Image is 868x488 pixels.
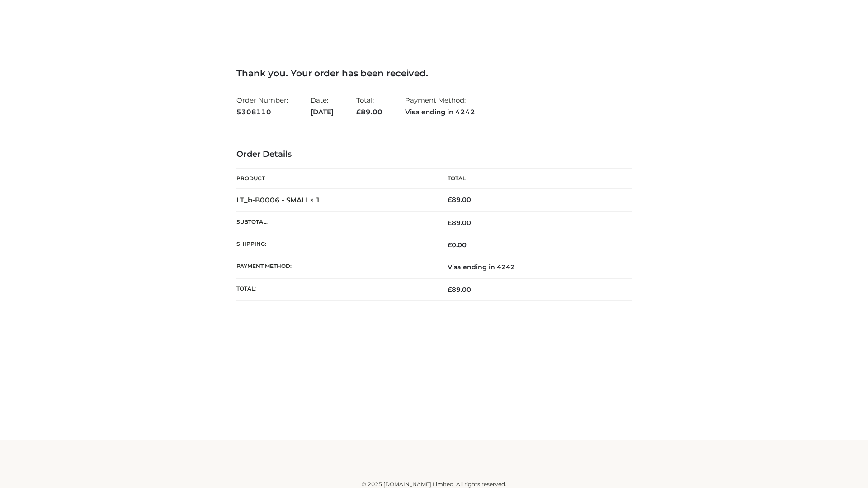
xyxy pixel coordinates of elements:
li: Total: [356,92,382,120]
strong: LT_b-B0006 - SMALL [236,196,321,204]
th: Shipping: [236,234,434,256]
th: Payment method: [236,256,434,278]
strong: [DATE] [311,106,334,118]
li: Payment Method: [405,92,475,120]
strong: Visa ending in 4242 [405,106,475,118]
h3: Thank you. Your order has been received. [236,68,632,79]
strong: 5308110 [236,106,288,118]
span: 89.00 [448,219,471,227]
th: Product [236,169,434,189]
span: £ [448,196,452,204]
th: Total [434,169,632,189]
bdi: 0.00 [448,241,467,249]
span: £ [448,241,452,249]
th: Subtotal: [236,211,434,234]
th: Total: [236,278,434,300]
bdi: 89.00 [448,196,471,204]
strong: × 1 [310,196,321,204]
td: Visa ending in 4242 [434,256,632,278]
span: £ [356,108,361,116]
h3: Order Details [236,150,632,160]
span: £ [448,219,452,227]
span: 89.00 [448,286,471,294]
span: £ [448,286,452,294]
li: Date: [311,92,334,120]
li: Order Number: [236,92,288,120]
span: 89.00 [356,108,382,116]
